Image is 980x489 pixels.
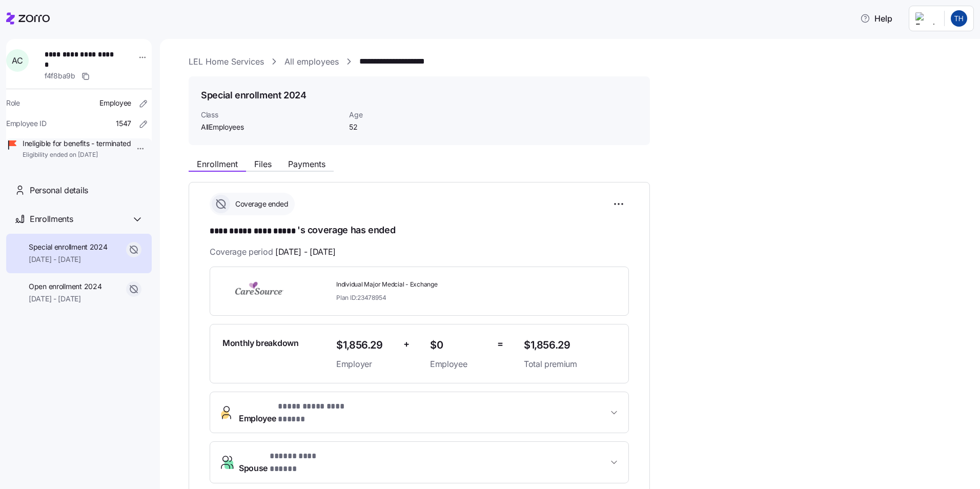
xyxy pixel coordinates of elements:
span: f4f8ba9b [45,71,75,81]
img: 23580417c41333b3521d68439011887a [951,10,967,27]
span: Special enrollment 2024 [29,242,108,252]
span: A C [12,56,23,65]
span: Employee [239,400,369,425]
span: 52 [349,122,452,132]
img: Employer logo [915,12,936,25]
span: + [403,337,410,352]
span: = [497,337,503,352]
span: [DATE] - [DATE] [29,254,108,264]
span: Ineligible for benefits - terminated [23,138,131,149]
img: CareSource [222,279,296,303]
span: 1547 [116,118,131,129]
span: AllEmployees [201,122,341,132]
span: Individual Major Medcial - Exchange [336,280,516,289]
span: Coverage ended [232,199,288,209]
span: Age [349,110,452,120]
span: Enrollment [197,160,238,168]
span: Total premium [524,358,616,371]
a: LEL Home Services [189,55,264,68]
span: Spouse [239,450,343,475]
span: [DATE] - [DATE] [29,294,101,304]
span: $1,856.29 [336,337,395,354]
span: $0 [430,337,489,354]
span: Employee [430,358,489,371]
span: Help [860,12,892,25]
span: Coverage period [210,246,336,258]
span: Eligibility ended on [DATE] [23,151,131,159]
span: [DATE] - [DATE] [275,246,336,258]
span: Employer [336,358,395,371]
h1: Special enrollment 2024 [201,89,307,101]
span: Employee ID [6,118,47,129]
span: Role [6,98,20,108]
span: Monthly breakdown [222,337,299,350]
span: Payments [288,160,325,168]
span: Class [201,110,341,120]
span: Files [254,160,272,168]
span: Personal details [30,184,88,197]
span: Enrollments [30,213,73,226]
button: Help [852,8,901,29]
span: Open enrollment 2024 [29,281,101,292]
span: Plan ID: 23478954 [336,293,386,302]
span: Employee [99,98,131,108]
h1: 's coverage has ended [210,223,629,238]
a: All employees [284,55,339,68]
span: $1,856.29 [524,337,616,354]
